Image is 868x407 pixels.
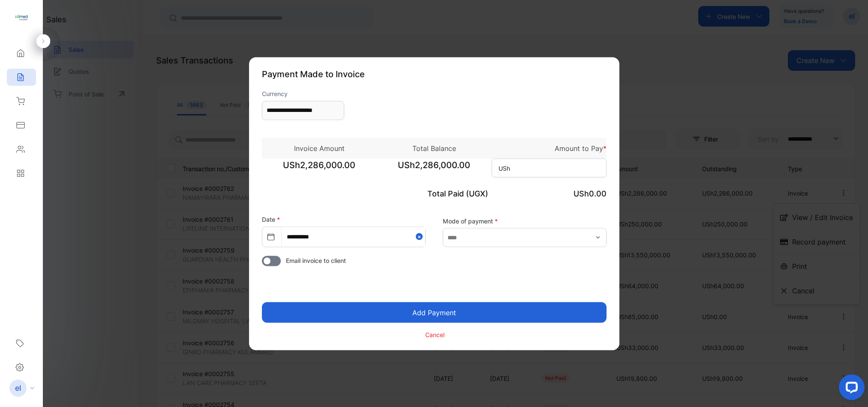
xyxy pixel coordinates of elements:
span: USh [499,163,510,172]
p: Cancel [425,330,445,339]
span: USh2,286,000.00 [262,158,377,180]
button: Add Payment [262,302,607,323]
button: Close [416,227,425,246]
label: Date [262,215,280,223]
p: Total Paid (UGX) [377,187,492,199]
img: logo [15,11,28,24]
span: USh0.00 [574,189,607,198]
p: Total Balance [377,143,492,153]
p: Payment Made to Invoice [262,67,607,80]
span: Email invoice to client [286,256,346,265]
p: Invoice Amount [262,143,377,153]
p: el [15,383,21,394]
label: Mode of payment [443,217,607,226]
p: Amount to Pay [492,143,607,153]
label: Currency [262,89,344,98]
span: USh2,286,000.00 [377,158,492,180]
iframe: LiveChat chat widget [832,371,868,407]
